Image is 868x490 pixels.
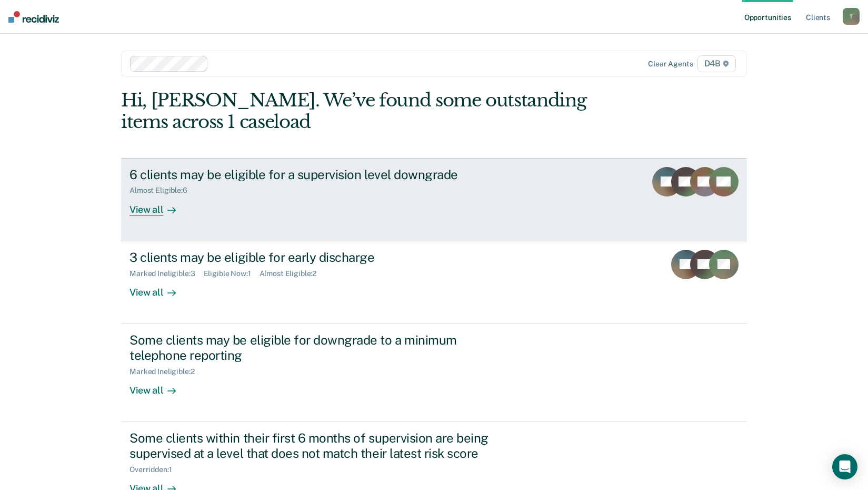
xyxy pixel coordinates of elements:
div: Some clients within their first 6 months of supervision are being supervised at a level that does... [129,430,499,461]
button: T [843,8,860,25]
div: 3 clients may be eligible for early discharge [129,250,499,265]
div: Some clients may be eligible for downgrade to a minimum telephone reporting [129,332,499,363]
img: Recidiviz [8,11,59,23]
a: 6 clients may be eligible for a supervision level downgradeAlmost Eligible:6View all [121,158,747,241]
div: Hi, [PERSON_NAME]. We’ve found some outstanding items across 1 caseload [121,90,622,133]
div: Marked Ineligible : 2 [129,367,203,376]
div: View all [129,278,188,298]
span: D4B [697,55,736,72]
a: 3 clients may be eligible for early dischargeMarked Ineligible:3Eligible Now:1Almost Eligible:2Vi... [121,241,747,324]
div: Overridden : 1 [129,465,180,474]
div: Open Intercom Messenger [832,454,857,479]
div: View all [129,376,188,396]
div: Almost Eligible : 6 [129,186,196,195]
div: View all [129,195,188,215]
div: Eligible Now : 1 [204,269,260,278]
a: Some clients may be eligible for downgrade to a minimum telephone reportingMarked Ineligible:2Vie... [121,324,747,422]
div: Almost Eligible : 2 [260,269,325,278]
div: Clear agents [648,60,693,68]
div: Marked Ineligible : 3 [129,269,203,278]
div: 6 clients may be eligible for a supervision level downgrade [129,167,499,182]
